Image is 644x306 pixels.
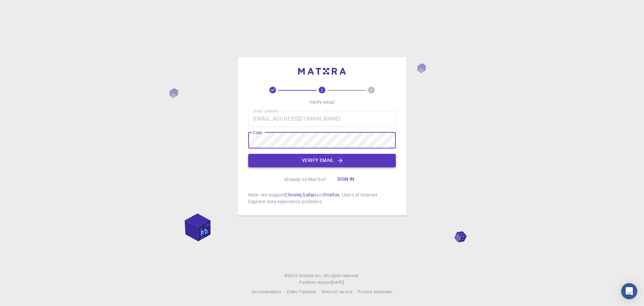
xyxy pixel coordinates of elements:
[299,279,331,286] span: Platform version
[286,289,316,295] a: Video Tutorials
[324,191,339,198] a: Firefox
[252,289,281,295] a: Documentation
[321,289,352,294] span: Terms of service
[324,272,360,279] span: All rights reserved.
[309,99,335,105] p: Verify email
[299,273,322,278] span: Exabyte Inc.
[370,88,372,92] text: 3
[358,289,392,295] a: Privacy statement
[358,289,392,294] span: Privacy statement
[331,279,345,286] a: [DATE].
[321,289,352,295] a: Terms of service
[252,289,281,294] span: Documentation
[253,130,262,135] label: Code
[286,289,316,294] span: Video Tutorials
[248,154,396,167] button: Verify email
[331,279,345,285] span: [DATE] .
[253,108,278,114] label: Email address
[321,88,323,92] text: 2
[285,191,302,198] a: Chrome
[303,191,316,198] a: Safari
[284,272,299,279] span: © 2025
[299,272,322,279] a: Exabyte Inc.
[248,191,396,205] p: Note: we support , and . Users of Internet Explorer may experience problems.
[621,283,637,299] div: Open Intercom Messenger
[332,173,360,186] button: Sign in
[284,176,326,183] p: Already on Mat3ra?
